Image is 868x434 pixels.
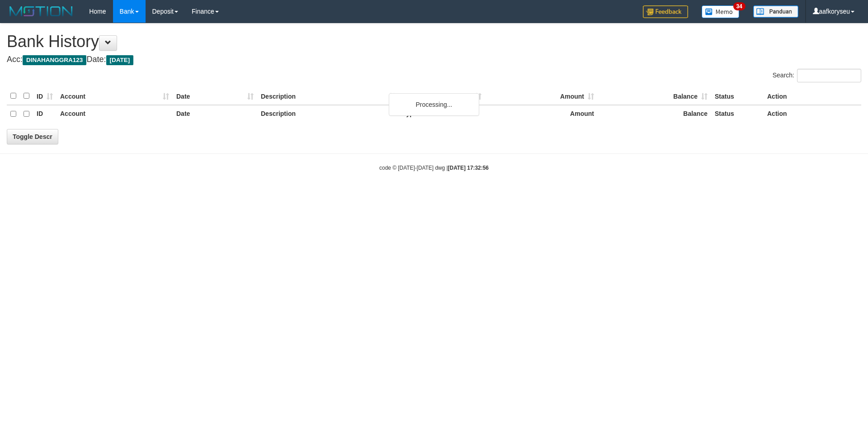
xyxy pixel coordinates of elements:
th: Account [57,105,173,123]
h4: Acc: Date: [7,55,861,64]
img: MOTION_logo.png [7,5,75,18]
th: Action [764,87,861,105]
img: Button%20Memo.svg [702,5,740,18]
th: Status [711,87,764,105]
th: Type [399,87,485,105]
img: Feedback.jpg [643,5,688,18]
h1: Bank History [7,33,861,51]
a: Toggle Descr [7,129,58,144]
span: DINAHANGGRA123 [23,55,86,65]
span: [DATE] [106,55,134,65]
th: ID [33,87,57,105]
th: Date [173,105,257,123]
img: panduan.png [753,5,798,18]
th: Status [711,105,764,123]
th: ID [33,105,57,123]
th: Description [257,87,399,105]
th: Balance [598,87,711,105]
th: Amount [485,87,598,105]
strong: [DATE] 17:32:56 [448,165,489,171]
th: Action [764,105,861,123]
th: Description [257,105,399,123]
th: Account [57,87,173,105]
label: Search: [773,69,861,82]
small: code © [DATE]-[DATE] dwg | [379,165,489,171]
input: Search: [797,69,861,82]
span: 34 [733,2,745,10]
th: Amount [485,105,598,123]
div: Processing... [389,93,479,116]
th: Date [173,87,257,105]
th: Balance [598,105,711,123]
